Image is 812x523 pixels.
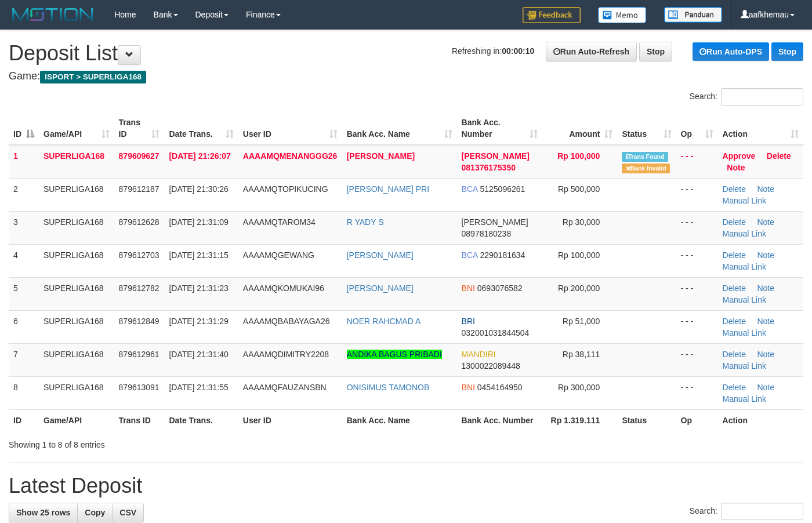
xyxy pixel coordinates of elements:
td: SUPERLIGA168 [39,211,114,244]
td: SUPERLIGA168 [39,277,114,310]
span: AAAAMQDIMITRY2208 [243,350,329,359]
span: [DATE] 21:31:15 [169,250,228,260]
span: Copy 1300022089448 to clipboard [462,361,520,371]
span: Copy 081376175350 to clipboard [462,163,516,172]
a: Manual Link [723,262,767,271]
a: [PERSON_NAME] [347,151,415,161]
a: [PERSON_NAME] PRI [347,184,429,194]
td: - - - [676,244,718,277]
th: Status [617,409,676,431]
th: Bank Acc. Number [457,409,542,431]
span: MANDIRI [462,350,496,359]
a: Delete [723,284,746,293]
a: [PERSON_NAME] [347,284,414,293]
a: R YADY S [347,217,384,227]
td: 7 [9,343,39,376]
a: ANDIKA BAGUS PRIBADI [347,350,442,359]
a: NOER RAHCMAD A [347,317,421,326]
td: 3 [9,211,39,244]
td: - - - [676,310,718,343]
span: [DATE] 21:31:55 [169,383,228,392]
a: Delete [723,383,746,392]
span: AAAAMQFAUZANSBN [243,383,327,392]
span: [PERSON_NAME] [462,151,530,161]
a: [PERSON_NAME] [347,250,414,260]
th: ID: activate to sort column descending [9,112,39,145]
span: AAAAMQGEWANG [243,250,314,260]
a: Delete [723,250,746,260]
span: 879613091 [119,383,159,392]
a: Delete [723,184,746,194]
a: Manual Link [723,196,767,205]
td: SUPERLIGA168 [39,244,114,277]
span: Copy [85,508,105,517]
td: - - - [676,376,718,409]
th: Game/API: activate to sort column ascending [39,112,114,145]
a: Show 25 rows [9,503,78,522]
td: - - - [676,343,718,376]
a: Note [757,250,774,260]
span: Rp 300,000 [558,383,600,392]
th: Date Trans. [164,409,238,431]
span: Copy 0693076582 to clipboard [477,284,523,293]
span: 879612849 [119,317,159,326]
img: MOTION_logo.png [9,6,97,23]
span: Rp 51,000 [563,317,600,326]
th: Bank Acc. Name: activate to sort column ascending [342,112,457,145]
span: AAAAMQTOPIKUCING [243,184,328,194]
a: Note [757,383,774,392]
td: SUPERLIGA168 [39,145,114,179]
td: SUPERLIGA168 [39,343,114,376]
th: Bank Acc. Name [342,409,457,431]
span: Copy 2290181634 to clipboard [480,250,525,260]
a: Note [727,163,745,172]
th: Trans ID [114,409,165,431]
span: AAAAMQTAROM34 [243,217,316,227]
input: Search: [721,88,803,106]
span: BRI [462,317,475,326]
td: 8 [9,376,39,409]
span: ISPORT > SUPERLIGA168 [40,71,146,83]
a: Stop [771,42,803,61]
a: Manual Link [723,328,767,337]
span: Show 25 rows [16,508,70,517]
span: Copy 032001031844504 to clipboard [462,328,530,337]
h1: Deposit List [9,42,803,65]
span: [DATE] 21:26:07 [169,151,230,161]
a: Run Auto-DPS [693,42,769,61]
td: - - - [676,277,718,310]
span: AAAAMQMENANGGG26 [243,151,338,161]
span: AAAAMQBABAYAGA26 [243,317,330,326]
td: - - - [676,211,718,244]
img: Feedback.jpg [523,7,581,23]
img: panduan.png [664,7,722,23]
span: Rp 38,111 [563,350,600,359]
div: Showing 1 to 8 of 8 entries [9,434,329,451]
a: Run Auto-Refresh [546,42,637,61]
th: Date Trans.: activate to sort column ascending [164,112,238,145]
a: Copy [77,503,113,522]
span: 879612961 [119,350,159,359]
a: Delete [723,350,746,359]
td: - - - [676,178,718,211]
a: Manual Link [723,295,767,304]
th: Game/API [39,409,114,431]
a: Note [757,284,774,293]
span: BCA [462,250,478,260]
h1: Latest Deposit [9,474,803,497]
span: [DATE] 21:31:40 [169,350,228,359]
span: CSV [119,508,136,517]
th: Bank Acc. Number: activate to sort column ascending [457,112,542,145]
span: [DATE] 21:31:23 [169,284,228,293]
th: Rp 1.319.111 [542,409,618,431]
td: SUPERLIGA168 [39,376,114,409]
a: Approve [723,151,756,161]
td: 1 [9,145,39,179]
span: Copy 5125096261 to clipboard [480,184,525,194]
span: [DATE] 21:31:29 [169,317,228,326]
h4: Game: [9,71,803,82]
a: Delete [723,217,746,227]
span: BNI [462,284,475,293]
td: 4 [9,244,39,277]
a: ONISIMUS TAMONOB [347,383,430,392]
